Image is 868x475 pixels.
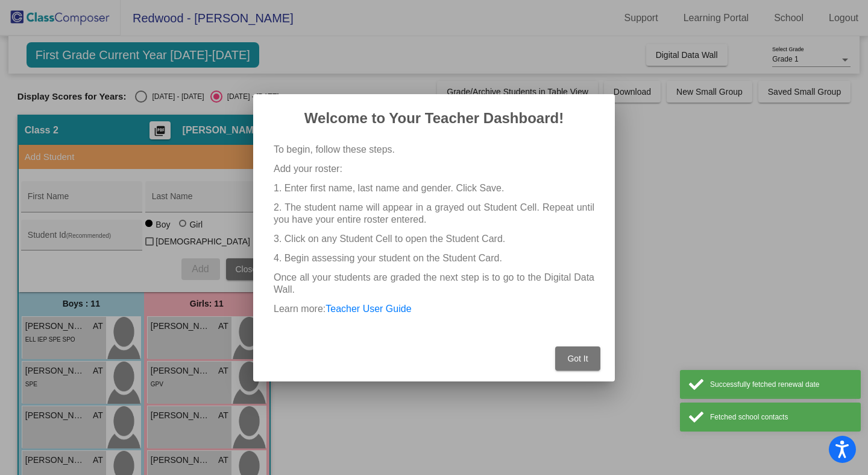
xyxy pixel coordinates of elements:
h2: Welcome to Your Teacher Dashboard! [268,109,600,128]
p: 4. Begin assessing your student on the Student Card. [274,252,594,264]
div: Successfully fetched renewal date [710,379,852,390]
p: 3. Click on any Student Cell to open the Student Card. [274,233,594,245]
span: Got It [567,354,588,363]
div: Fetched school contacts [710,412,852,422]
p: 1. Enter first name, last name and gender. Click Save. [274,182,594,194]
p: Once all your students are graded the next step is to go to the Digital Data Wall. [274,272,594,296]
p: Add your roster: [274,163,594,175]
p: Learn more: [274,303,594,315]
p: To begin, follow these steps. [274,144,594,156]
p: 2. The student name will appear in a grayed out Student Cell. Repeat until you have your entire r... [274,202,594,226]
button: Got It [555,346,600,371]
a: Teacher User Guide [325,304,411,314]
